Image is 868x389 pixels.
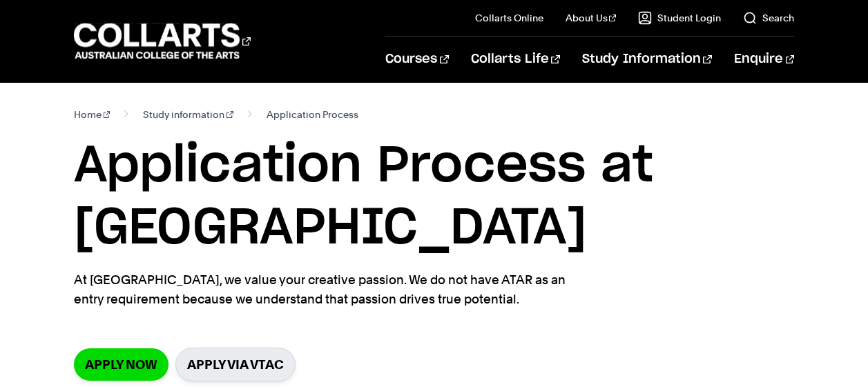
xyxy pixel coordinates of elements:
[74,21,251,61] div: Go to homepage
[143,105,233,124] a: Study information
[267,105,358,124] span: Application Process
[471,37,560,82] a: Collarts Life
[734,37,794,82] a: Enquire
[74,348,168,381] a: Apply now
[385,37,448,82] a: Courses
[475,11,543,25] a: Collarts Online
[743,11,794,25] a: Search
[566,11,617,25] a: About Us
[74,135,794,259] h1: Application Process at [GEOGRAPHIC_DATA]
[638,11,721,25] a: Student Login
[175,348,296,381] a: Apply via VTAC
[74,270,578,309] p: At [GEOGRAPHIC_DATA], we value your creative passion. We do not have ATAR as an entry requirement...
[582,37,712,82] a: Study Information
[74,105,110,124] a: Home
